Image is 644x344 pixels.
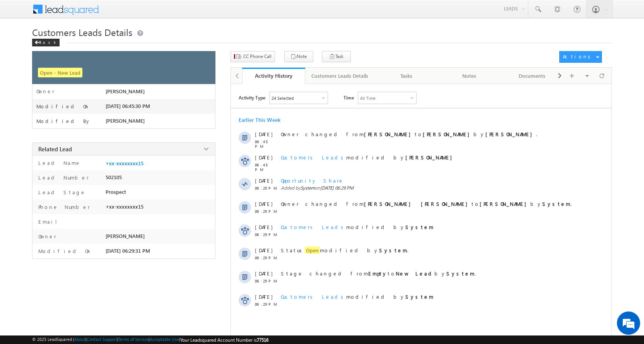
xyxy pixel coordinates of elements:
[270,92,328,104] div: Owner Changed,Status Changed,Stage Changed,Source Changed,Notes & 19 more..
[423,131,473,137] strong: [PERSON_NAME]
[281,154,346,161] span: Customers Leads
[281,177,344,184] span: Opportunity Share
[284,51,313,62] button: Note
[438,68,501,84] a: Notes
[255,224,272,230] span: [DATE]
[311,71,368,80] div: Customers Leads Details
[559,51,602,63] button: Actions
[375,68,438,84] a: Tasks
[485,131,536,137] strong: [PERSON_NAME]
[106,189,126,195] span: Prospect
[281,293,346,300] span: Customers Leads
[106,88,145,94] span: [PERSON_NAME]
[255,186,278,190] span: 06:29 PM
[255,232,278,237] span: 06:29 PM
[255,131,272,137] span: [DATE]
[255,177,272,184] span: [DATE]
[255,255,278,260] span: 06:29 PM
[320,185,354,191] span: [DATE] 06:29 PM
[405,154,456,161] strong: [PERSON_NAME]
[239,92,265,103] span: Activity Type
[106,204,143,210] span: +xx-xxxxxxxx15
[106,233,145,239] span: [PERSON_NAME]
[364,200,471,207] strong: [PERSON_NAME] [PERSON_NAME]
[231,51,275,62] button: CC Phone Call
[281,185,579,191] span: Added by on
[255,154,272,161] span: [DATE]
[255,209,278,214] span: 06:29 PM
[501,68,564,84] a: Documents
[301,185,315,191] span: System
[255,139,278,149] span: 06:45 PM
[364,131,415,137] strong: [PERSON_NAME]
[255,163,278,172] span: 06:45 PM
[150,337,179,342] a: Acceptable Use
[255,200,272,207] span: [DATE]
[32,26,132,38] span: Customers Leads Details
[360,96,376,101] div: All Time
[255,302,278,306] span: 06:29 PM
[281,154,456,161] span: modified by
[36,88,55,94] label: Owner
[36,103,90,110] label: Modified On
[322,51,351,62] button: Task
[281,224,434,230] span: modified by
[343,92,354,103] span: Time
[36,218,63,225] label: Email
[446,270,475,277] strong: System
[381,71,431,80] div: Tasks
[305,68,375,84] a: Customers Leads Details
[38,68,82,77] span: Open - New Lead
[255,279,278,283] span: 06:29 PM
[180,337,268,343] span: Your Leadsquared Account Number is
[368,270,388,277] strong: Empty
[36,118,91,124] label: Modified By
[255,247,272,253] span: [DATE]
[32,337,268,343] span: © 2025 LeadSquared | | | | |
[239,116,280,123] div: Earlier This Week
[106,174,122,180] span: 502105
[36,248,92,254] label: Modified On
[74,337,85,342] a: About
[87,337,117,342] a: Contact Support
[563,53,593,60] div: Actions
[281,270,476,277] span: Stage changed from to by .
[281,131,537,137] span: Owner changed from to by .
[242,68,305,84] a: Activity History
[38,145,72,153] span: Related Lead
[507,71,557,80] div: Documents
[379,247,407,253] strong: System
[36,189,86,195] label: Lead Stage
[281,200,572,207] span: Owner changed from to by .
[248,72,299,79] div: Activity History
[272,96,294,101] div: 24 Selected
[36,174,89,181] label: Lead Number
[106,118,145,124] span: [PERSON_NAME]
[32,39,60,46] div: Back
[36,159,81,166] label: Lead Name
[36,204,90,210] label: Phone Number
[281,246,408,254] span: Status modified by .
[118,337,149,342] a: Terms of Service
[106,160,143,166] a: +xx-xxxxxxxx15
[405,293,434,300] strong: System
[255,270,272,277] span: [DATE]
[405,224,434,230] strong: System
[305,246,320,254] span: Open
[542,200,571,207] strong: System
[257,337,268,343] span: 77516
[480,200,530,207] strong: [PERSON_NAME]
[281,293,434,300] span: modified by
[444,71,494,80] div: Notes
[255,293,272,300] span: [DATE]
[243,53,272,60] span: CC Phone Call
[396,270,434,277] strong: New Lead
[281,224,346,230] span: Customers Leads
